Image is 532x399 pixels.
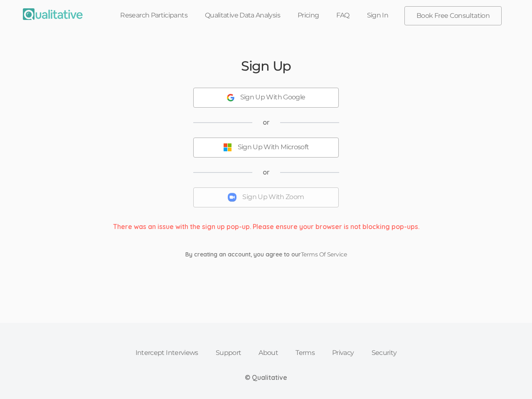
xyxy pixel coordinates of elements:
[245,373,287,382] div: © Qualitative
[193,187,339,207] button: Sign Up With Zoom
[228,193,236,202] img: Sign Up With Zoom
[193,138,339,158] button: Sign Up With Microsoft
[193,88,339,108] button: Sign Up With Google
[263,118,270,127] span: or
[242,192,304,202] div: Sign Up With Zoom
[179,250,353,259] div: By creating an account, you agree to our
[240,93,305,102] div: Sign Up With Google
[250,344,287,362] a: About
[301,251,347,258] a: Terms Of Service
[358,6,397,25] a: Sign In
[490,359,532,399] iframe: Chat Widget
[127,344,207,362] a: Intercept Interviews
[238,143,309,152] div: Sign Up With Microsoft
[287,344,323,362] a: Terms
[227,94,234,101] img: Sign Up With Google
[405,7,501,25] a: Book Free Consultation
[207,344,250,362] a: Support
[289,6,328,25] a: Pricing
[111,6,196,25] a: Research Participants
[328,6,358,25] a: FAQ
[263,167,270,177] span: or
[23,8,83,20] img: Qualitative
[196,6,289,25] a: Qualitative Data Analysis
[363,344,406,362] a: Security
[241,59,291,73] h2: Sign Up
[223,143,232,152] img: Sign Up With Microsoft
[107,222,426,232] div: There was an issue with the sign up pop-up. Please ensure your browser is not blocking pop-ups.
[323,344,363,362] a: Privacy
